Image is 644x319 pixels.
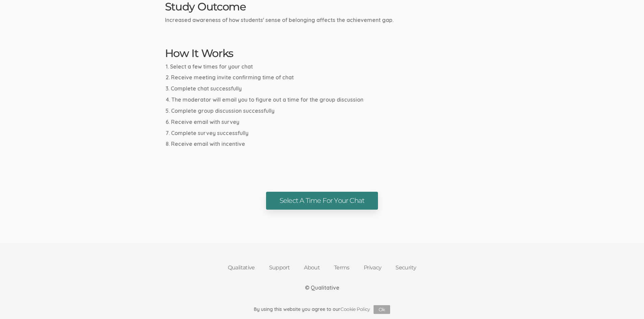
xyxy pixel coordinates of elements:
[166,85,479,92] li: Complete chat successfully
[374,305,390,314] button: Ok
[166,118,479,126] li: Receive email with survey
[262,260,297,275] a: Support
[166,63,479,71] li: Select a few times for your chat
[305,284,339,292] div: © Qualitative
[165,16,479,24] p: Increased awareness of how students' sense of belonging affects the achievement gap.
[166,140,479,148] li: Receive email with incentive
[340,306,370,312] a: Cookie Policy
[221,260,262,275] a: Qualitative
[166,129,479,137] li: Complete survey successfully
[327,260,357,275] a: Terms
[254,305,390,314] div: By using this website you agree to our
[165,47,479,59] h2: How It Works
[266,192,378,210] a: Select A Time For Your Chat
[166,96,479,104] li: The moderator will email you to figure out a time for the group discussion
[166,74,479,81] li: Receive meeting invite confirming time of chat
[297,260,327,275] a: About
[610,287,644,319] iframe: Chat Widget
[388,260,423,275] a: Security
[166,107,479,115] li: Complete group discussion successfully
[357,260,389,275] a: Privacy
[165,1,479,12] h2: Study Outcome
